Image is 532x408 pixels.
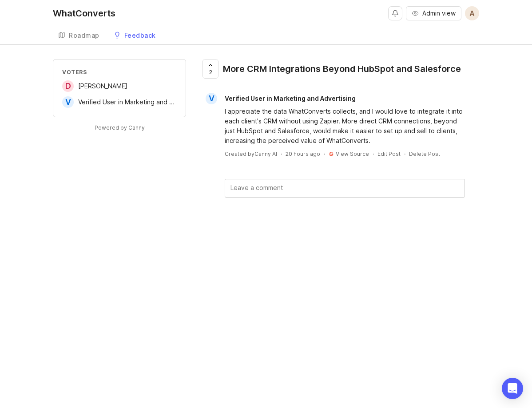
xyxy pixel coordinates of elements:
[223,63,461,75] div: More CRM Integrations Beyond HubSpot and Salesforce
[324,150,325,158] div: ·
[62,96,74,108] div: V
[225,107,465,146] div: I appreciate the data WhatConverts collects, and I would love to integrate it into each client's ...
[62,80,127,92] a: D[PERSON_NAME]
[69,32,99,39] div: Roadmap
[78,98,202,106] span: Verified User in Marketing and Advertising
[62,96,177,108] a: VVerified User in Marketing and Advertising
[53,27,105,45] a: Roadmap
[202,59,218,79] button: 2
[406,6,461,20] button: Admin view
[62,80,74,92] div: D
[329,151,334,157] img: g2-reviews
[225,150,277,158] div: Created by Canny AI
[78,82,127,90] span: [PERSON_NAME]
[373,150,374,158] div: ·
[422,9,456,18] span: Admin view
[225,95,356,102] span: Verified User in Marketing and Advertising
[108,27,161,45] a: Feedback
[53,9,115,18] div: WhatConverts
[502,378,523,399] div: Open Intercom Messenger
[409,150,440,158] div: Delete Post
[388,6,402,20] button: Notifications
[377,150,401,158] div: Edit Post
[200,93,363,104] a: VVerified User in Marketing and Advertising
[62,68,177,76] div: Voters
[404,150,405,158] div: ·
[206,93,217,104] div: V
[281,150,282,158] div: ·
[469,8,475,19] span: A
[465,6,479,20] button: A
[286,150,320,158] a: 20 hours ago
[124,32,156,39] div: Feedback
[336,151,369,157] a: View Source
[209,68,212,76] span: 2
[93,123,146,133] a: Powered by Canny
